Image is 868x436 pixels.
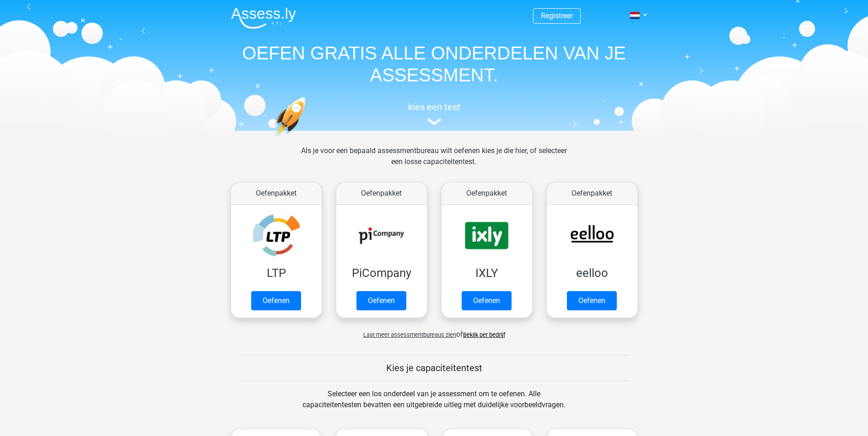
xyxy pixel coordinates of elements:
[239,362,630,373] h5: Kies je capaciteitentest
[274,97,341,180] img: oefenen
[224,42,645,86] h1: OEFEN GRATIS ALLE ONDERDELEN VAN JE ASSESSMENT.
[294,145,574,178] div: Als je voor een bepaald assessmentbureau wilt oefenen kies je die hier, of selecteer een losse ca...
[463,331,505,338] a: Bekijk per bedrijf
[224,322,645,340] div: of
[231,7,296,29] img: Assessly
[224,101,645,112] h5: kies een test
[363,331,456,338] span: Laat meer assessmentbureaus zien
[541,11,573,20] a: Registreer
[427,118,441,125] img: assessment
[224,101,645,126] a: kies een test
[251,291,301,310] a: Oefenen
[462,291,512,310] a: Oefenen
[567,291,617,310] a: Oefenen
[356,291,406,310] a: Oefenen
[294,388,574,421] div: Selecteer een los onderdeel van je assessment om te oefenen. Alle capaciteitentesten bevatten een...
